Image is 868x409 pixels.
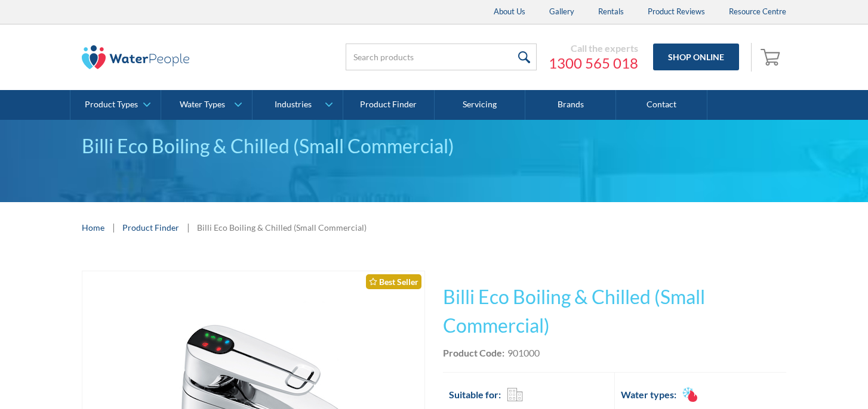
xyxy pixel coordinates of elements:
[122,221,179,234] a: Product Finder
[161,90,251,120] a: Water Types
[549,54,638,72] a: 1300 565 018
[253,90,343,120] a: Industries
[449,388,501,402] h2: Suitable for:
[185,220,191,234] div: |
[507,346,540,360] div: 901000
[443,347,504,358] strong: Product Code:
[525,90,616,120] a: Brands
[197,221,367,234] div: Billi Eco Boiling & Chilled (Small Commercial)
[346,44,537,70] input: Search products
[435,90,525,120] a: Servicing
[82,221,104,234] a: Home
[82,45,189,69] img: The Water People
[85,100,138,110] div: Product Types
[180,100,225,110] div: Water Types
[621,388,676,402] h2: Water types:
[653,44,739,70] a: Shop Online
[82,132,786,160] div: Billi Eco Boiling & Chilled (Small Commercial)
[366,274,421,289] div: Best Seller
[616,90,707,120] a: Contact
[110,220,116,234] div: |
[343,90,434,120] a: Product Finder
[758,43,786,72] a: Open cart
[275,100,312,110] div: Industries
[70,90,161,120] a: Product Types
[549,42,638,54] div: Call the experts
[761,47,783,66] img: shopping cart
[443,283,786,340] h1: Billi Eco Boiling & Chilled (Small Commercial)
